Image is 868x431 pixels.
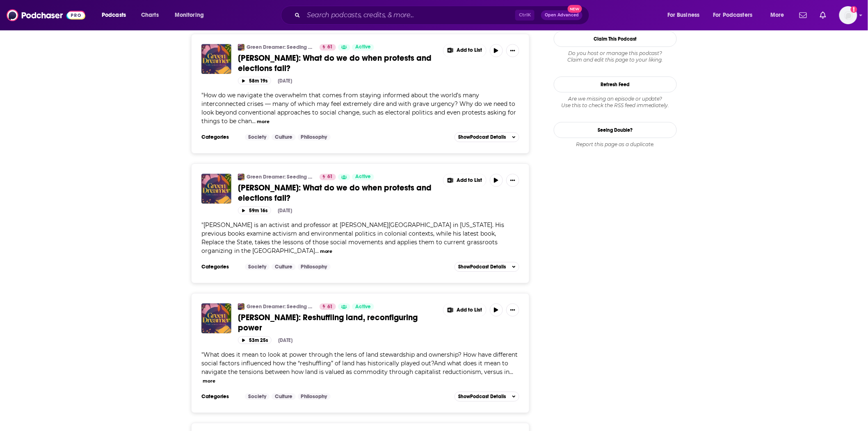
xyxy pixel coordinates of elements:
[352,303,374,310] a: Active
[455,392,519,401] button: ShowPodcast Details
[554,122,677,138] a: Seeing Double?
[554,141,677,148] div: Report this page as a duplicate.
[327,173,333,181] span: 61
[247,44,314,50] a: Green Dreamer: Seeding change towards collective healing, sustainability, regeneration
[327,43,333,51] span: 61
[817,8,829,22] a: Show notifications dropdown
[355,303,371,311] span: Active
[201,303,231,333] img: Mike Albertus: Reshuffling land, reconfiguring power
[201,92,516,125] span: How do we navigate the overwhelm that comes from staying informed about the world’s many intercon...
[554,31,677,47] button: Claim This Podcast
[713,9,753,21] span: For Podcasters
[352,174,374,180] a: Active
[201,174,231,204] img: Sasha Davis: What do we do when protests and elections fail?
[839,6,857,24] span: Logged in as hmill
[245,264,270,270] a: Society
[238,312,418,333] span: [PERSON_NAME]: Reshuffling land, reconfiguring power
[247,174,314,180] a: Green Dreamer: Seeding change towards collective healing, sustainability, regeneration
[96,9,137,22] button: open menu
[175,9,204,21] span: Monitoring
[136,9,164,22] a: Charts
[278,208,292,213] div: [DATE]
[667,9,700,21] span: For Business
[201,134,238,140] h3: Categories
[201,351,518,376] span: "
[506,303,519,316] button: Show More Button
[298,393,331,400] a: Philosophy
[320,303,336,310] a: 61
[272,134,296,140] a: Culture
[355,173,371,181] span: Active
[541,10,582,20] button: Open AdvancedNew
[201,264,238,270] h3: Categories
[457,47,482,53] span: Add to List
[554,50,677,57] span: Do you host or manage this podcast?
[554,50,677,63] div: Claim and edit this page to your liking.
[247,303,314,310] a: Green Dreamer: Seeding change towards collective healing, sustainability, regeneration
[554,76,677,92] button: Refresh Feed
[315,247,319,254] span: ...
[457,177,482,183] span: Add to List
[455,262,519,272] button: ShowPodcast Details
[245,134,270,140] a: Society
[141,9,159,21] span: Charts
[257,118,270,125] button: more
[568,5,582,13] span: New
[238,336,272,344] button: 53m 25s
[238,53,437,73] a: [PERSON_NAME]: What do we do when protests and elections fail?
[320,174,336,180] a: 61
[238,77,271,85] button: 58m 19s
[455,132,519,142] button: ShowPodcast Details
[252,117,256,125] span: ...
[327,303,333,311] span: 61
[320,248,333,255] button: more
[515,10,535,21] span: Ctrl K
[443,44,486,57] button: Show More Button
[355,43,371,51] span: Active
[320,44,336,50] a: 61
[298,264,331,270] a: Philosophy
[506,44,519,57] button: Show More Button
[238,44,244,50] img: Green Dreamer: Seeding change towards collective healing, sustainability, regeneration
[238,312,437,333] a: [PERSON_NAME]: Reshuffling land, reconfiguring power
[238,183,437,203] a: [PERSON_NAME]: What do we do when protests and elections fail?
[201,351,518,376] span: What does it mean to look at power through the lens of land stewardship and ownership? How have d...
[201,221,504,254] span: "
[443,303,486,316] button: Show More Button
[238,53,432,73] span: [PERSON_NAME]: What do we do when protests and elections fail?
[102,9,126,21] span: Podcasts
[238,206,271,214] button: 59m 16s
[272,393,296,400] a: Culture
[770,9,784,21] span: More
[458,264,506,270] span: Show Podcast Details
[304,9,515,22] input: Search podcasts, credits, & more...
[662,9,710,22] button: open menu
[272,264,296,270] a: Culture
[352,44,374,50] a: Active
[839,6,857,24] img: User Profile
[545,13,579,17] span: Open Advanced
[278,78,292,84] div: [DATE]
[238,303,244,310] img: Green Dreamer: Seeding change towards collective healing, sustainability, regeneration
[457,307,482,313] span: Add to List
[289,6,597,25] div: Search podcasts, credits, & more...
[839,6,857,24] button: Show profile menu
[851,6,857,13] svg: Add a profile image
[708,9,765,22] button: open menu
[509,368,513,376] span: ...
[201,44,231,74] img: Sasha Davis: What do we do when protests and elections fail?
[238,183,432,203] span: [PERSON_NAME]: What do we do when protests and elections fail?
[506,174,519,187] button: Show More Button
[238,174,244,180] a: Green Dreamer: Seeding change towards collective healing, sustainability, regeneration
[7,7,85,23] a: Podchaser - Follow, Share and Rate Podcasts
[298,134,331,140] a: Philosophy
[796,8,810,22] a: Show notifications dropdown
[765,9,795,22] button: open menu
[278,337,292,343] div: [DATE]
[245,393,270,400] a: Society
